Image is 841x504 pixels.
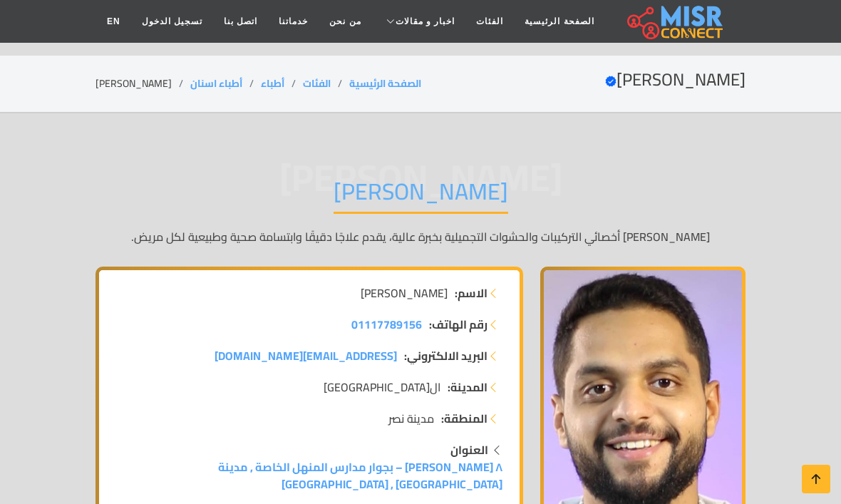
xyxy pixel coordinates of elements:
[96,76,190,91] li: [PERSON_NAME]
[261,74,284,93] a: أطباء
[190,74,242,93] a: أطباء اسنان
[303,74,331,93] a: الفئات
[361,284,448,302] span: [PERSON_NAME]
[396,15,455,28] span: اخبار و مقالات
[388,410,434,427] span: مدينة نصر
[213,8,268,35] a: اتصل بنا
[441,410,487,427] strong: المنطقة:
[351,316,422,333] a: 01117789156
[465,8,514,35] a: الفئات
[349,74,421,93] a: الصفحة الرئيسية
[455,284,487,302] strong: الاسم:
[429,316,487,333] strong: رقم الهاتف:
[605,76,616,87] svg: Verified account
[514,8,604,35] a: الصفحة الرئيسية
[215,345,397,366] span: [EMAIL_ADDRESS][DOMAIN_NAME]
[404,347,487,364] strong: البريد الالكتروني:
[450,439,488,461] strong: العنوان
[334,178,508,214] h1: [PERSON_NAME]
[96,8,131,35] a: EN
[324,379,440,396] span: ال[GEOGRAPHIC_DATA]
[96,228,745,245] p: [PERSON_NAME] أخصائي التركيبات والحشوات التجميلية بخبرة عالية، يقدم علاجًا دقيقًا وابتسامة صحية و...
[605,70,745,91] h2: [PERSON_NAME]
[372,8,466,35] a: اخبار و مقالات
[448,379,487,396] strong: المدينة:
[131,8,213,35] a: تسجيل الدخول
[215,347,397,364] a: [EMAIL_ADDRESS][DOMAIN_NAME]
[627,4,723,39] img: main.misr_connect
[268,8,319,35] a: خدماتنا
[319,8,371,35] a: من نحن
[351,314,422,335] span: 01117789156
